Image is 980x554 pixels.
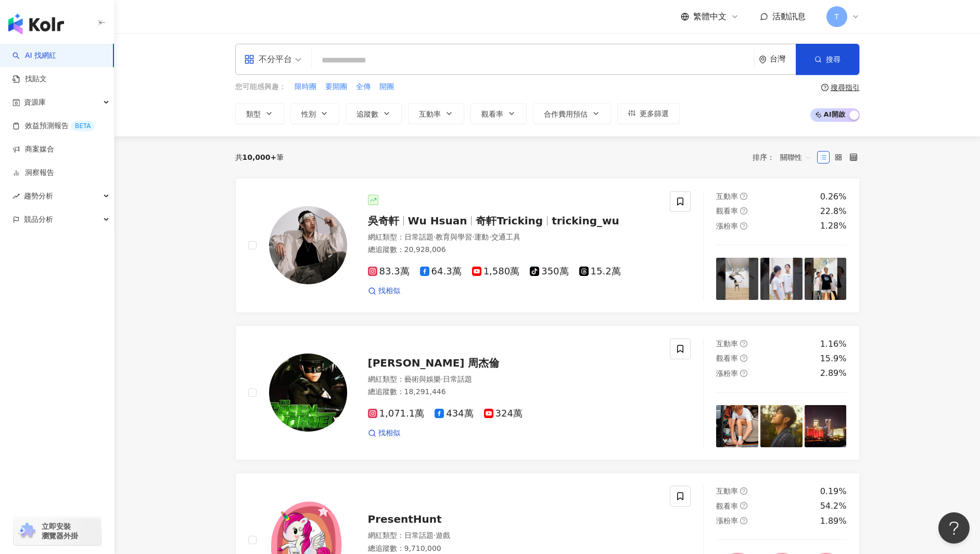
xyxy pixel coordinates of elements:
span: question-circle [821,84,829,91]
span: question-circle [740,207,747,215]
span: 追蹤數 [357,110,378,118]
span: 更多篩選 [640,109,669,118]
span: 活動訊息 [772,11,806,21]
span: 找相似 [378,286,400,296]
span: tricking_wu [552,215,619,227]
div: 總追蹤數 ： 20,928,006 [368,245,658,255]
button: 搜尋 [796,44,859,75]
div: 0.26% [820,191,847,203]
span: 資源庫 [24,91,46,114]
span: 全傳 [356,82,371,92]
span: environment [759,56,767,64]
button: 全傳 [355,81,371,93]
div: 排序： [753,149,817,166]
span: 觀看率 [481,110,503,118]
span: Wu Hsuan [408,215,467,227]
img: post-image [716,405,758,447]
span: 64.3萬 [420,266,462,277]
a: KOL Avatar[PERSON_NAME] 周杰倫網紅類型：藝術與娛樂·日常話題總追蹤數：18,291,4461,071.1萬434萬324萬找相似互動率question-circle1.1... [235,325,860,460]
span: 繁體中文 [693,11,727,22]
iframe: Help Scout Beacon - Open [938,512,970,544]
div: 總追蹤數 ： 9,710,000 [368,544,658,554]
span: 吳奇軒 [368,215,399,227]
span: · [434,531,436,539]
span: 藝術與娛樂 [404,375,441,383]
a: 洞察報告 [12,168,54,178]
img: KOL Avatar [269,206,347,284]
span: question-circle [740,370,747,377]
span: · [472,233,474,241]
button: 追蹤數 [346,103,402,124]
a: 找相似 [368,428,400,438]
button: 更多篩選 [617,103,680,124]
div: 不分平台 [244,51,292,68]
img: post-image [716,258,758,300]
span: 搜尋 [826,55,841,64]
span: 奇軒Tricking [476,215,543,227]
span: 324萬 [484,408,523,419]
img: chrome extension [17,523,37,539]
span: 15.2萬 [579,266,621,277]
a: 找貼文 [12,74,47,84]
span: 您可能感興趣： [235,82,286,92]
span: 日常話題 [404,233,434,241]
div: 網紅類型 ： [368,374,658,385]
span: · [434,233,436,241]
span: 83.3萬 [368,266,410,277]
div: 15.9% [820,353,847,364]
div: 0.19% [820,486,847,497]
span: appstore [244,54,254,65]
span: 開團 [379,82,394,92]
span: 限時團 [295,82,316,92]
div: 搜尋指引 [831,83,860,92]
span: [PERSON_NAME] 周杰倫 [368,357,500,369]
span: 關聯性 [780,149,811,166]
span: 遊戲 [436,531,450,539]
span: question-circle [740,222,747,230]
img: logo [8,14,64,34]
span: question-circle [740,487,747,495]
a: searchAI 找網紅 [12,51,56,61]
button: 性別 [290,103,339,124]
span: 觀看率 [716,354,738,362]
span: 立即安裝 瀏覽器外掛 [42,522,78,540]
span: 合作費用預估 [544,110,588,118]
button: 合作費用預估 [533,103,611,124]
button: 開團 [379,81,394,93]
span: 1,071.1萬 [368,408,425,419]
button: 要開團 [325,81,348,93]
span: 互動率 [716,192,738,200]
a: 效益預測報告BETA [12,121,95,131]
img: post-image [760,405,803,447]
span: question-circle [740,193,747,200]
div: 2.89% [820,368,847,379]
span: 趨勢分析 [24,184,53,208]
span: 找相似 [378,428,400,438]
span: question-circle [740,517,747,524]
span: question-circle [740,340,747,347]
span: question-circle [740,502,747,509]
button: 觀看率 [470,103,527,124]
div: 22.8% [820,206,847,217]
button: 限時團 [294,81,317,93]
span: 350萬 [530,266,568,277]
span: 互動率 [716,487,738,495]
span: T [834,11,839,22]
img: post-image [805,258,847,300]
span: 漲粉率 [716,222,738,230]
button: 類型 [235,103,284,124]
span: 交通工具 [491,233,520,241]
span: 觀看率 [716,207,738,215]
a: 找相似 [368,286,400,296]
span: 漲粉率 [716,517,738,525]
span: 觀看率 [716,502,738,510]
span: 類型 [246,110,261,118]
span: 漲粉率 [716,369,738,377]
span: 要開團 [325,82,347,92]
span: PresentHunt [368,513,442,525]
span: 10,000+ [243,153,277,161]
div: 1.28% [820,220,847,232]
a: chrome extension立即安裝 瀏覽器外掛 [14,517,101,545]
span: 日常話題 [443,375,472,383]
a: KOL Avatar吳奇軒Wu Hsuan奇軒Trickingtricking_wu網紅類型：日常話題·教育與學習·運動·交通工具總追蹤數：20,928,00683.3萬64.3萬1,580萬3... [235,178,860,313]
